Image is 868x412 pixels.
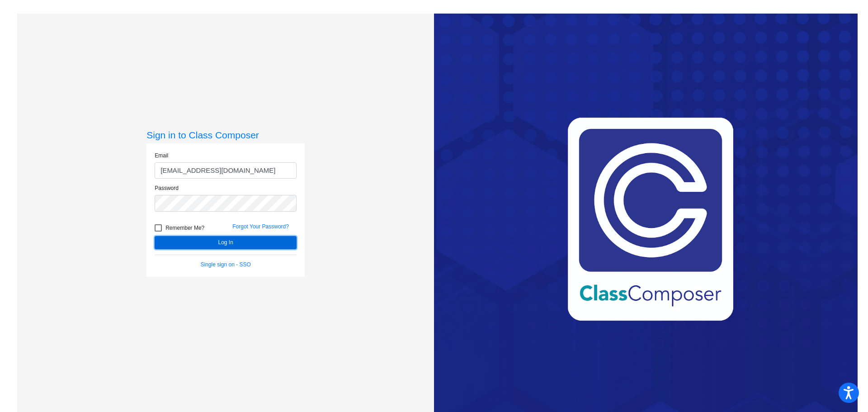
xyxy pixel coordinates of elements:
[155,236,297,249] button: Log In
[232,223,289,230] a: Forgot Your Password?
[155,152,168,160] label: Email
[165,223,204,233] span: Remember Me?
[201,261,251,268] a: Single sign on - SSO
[146,129,305,141] h3: Sign in to Class Composer
[155,184,179,192] label: Password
